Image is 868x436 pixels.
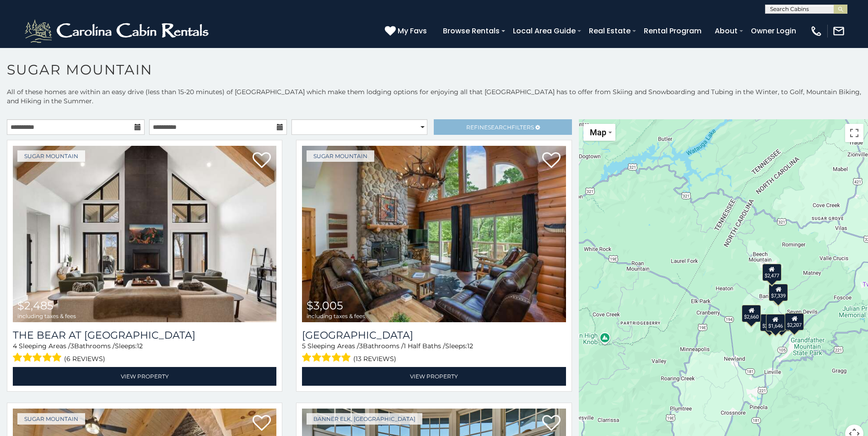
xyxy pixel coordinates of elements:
a: RefineSearchFilters [434,119,571,135]
a: View Property [13,367,276,386]
div: $1,646 [766,314,785,331]
a: Rental Program [639,23,706,39]
div: $2,660 [742,305,761,322]
a: Add to favorites [542,151,561,170]
span: $3,005 [307,299,343,312]
span: 12 [467,342,473,350]
span: including taxes & fees [307,313,365,319]
div: $2,207 [785,313,804,330]
a: Browse Rentals [438,23,504,39]
a: Add to favorites [253,414,271,433]
h3: The Bear At Sugar Mountain [13,329,276,341]
img: phone-regular-white.png [810,25,823,37]
img: The Bear At Sugar Mountain [13,146,276,322]
span: 3 [70,342,74,350]
a: About [710,23,742,39]
button: Change map style [583,124,615,141]
div: $2,477 [762,264,781,281]
a: Sugar Mountain [17,413,85,425]
span: 12 [137,342,143,350]
span: (6 reviews) [64,353,105,365]
span: My Favs [398,25,427,37]
a: View Property [302,367,566,386]
span: Map [590,128,606,137]
a: Local Area Guide [508,23,580,39]
div: $7,339 [769,284,788,301]
span: (13 reviews) [353,353,396,365]
span: 1 Half Baths / [404,342,445,350]
a: Add to favorites [542,414,561,433]
span: 5 [302,342,306,350]
a: Sugar Mountain [307,150,374,162]
a: The Bear At Sugar Mountain $2,485 including taxes & fees [13,146,276,322]
span: 3 [359,342,363,350]
a: [GEOGRAPHIC_DATA] [302,329,566,341]
a: Real Estate [584,23,635,39]
span: including taxes & fees [17,313,76,319]
img: White-1-2.png [23,17,213,45]
a: Grouse Moor Lodge $3,005 including taxes & fees [302,146,566,322]
div: $2,485 [760,314,779,331]
img: Grouse Moor Lodge [302,146,566,322]
div: Sleeping Areas / Bathrooms / Sleeps: [13,341,276,365]
div: Sleeping Areas / Bathrooms / Sleeps: [302,341,566,365]
a: Add to favorites [253,151,271,170]
span: Search [488,124,512,131]
h3: Grouse Moor Lodge [302,329,566,341]
a: Owner Login [746,23,801,39]
button: Toggle fullscreen view [845,124,863,142]
span: 4 [13,342,17,350]
a: Sugar Mountain [17,150,85,162]
img: mail-regular-white.png [832,25,845,37]
a: The Bear At [GEOGRAPHIC_DATA] [13,329,276,341]
a: Banner Elk, [GEOGRAPHIC_DATA] [307,413,422,425]
a: My Favs [385,25,429,37]
span: Refine Filters [466,124,534,131]
span: $2,485 [17,299,54,312]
